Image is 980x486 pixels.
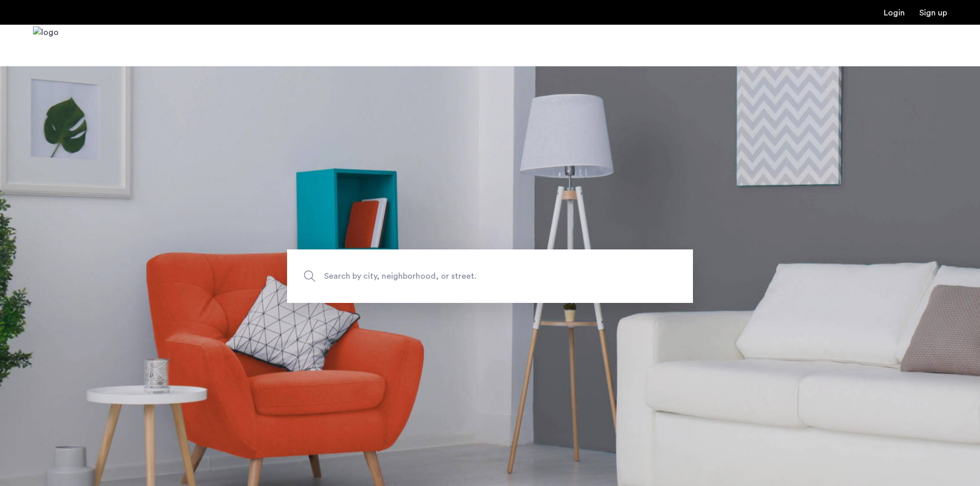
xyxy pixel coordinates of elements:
a: Cazamio Logo [33,26,59,65]
a: Login [884,9,905,17]
img: logo [33,26,59,65]
span: Search by city, neighborhood, or street. [324,269,608,283]
input: Apartment Search [287,249,693,303]
a: Registration [919,9,947,17]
